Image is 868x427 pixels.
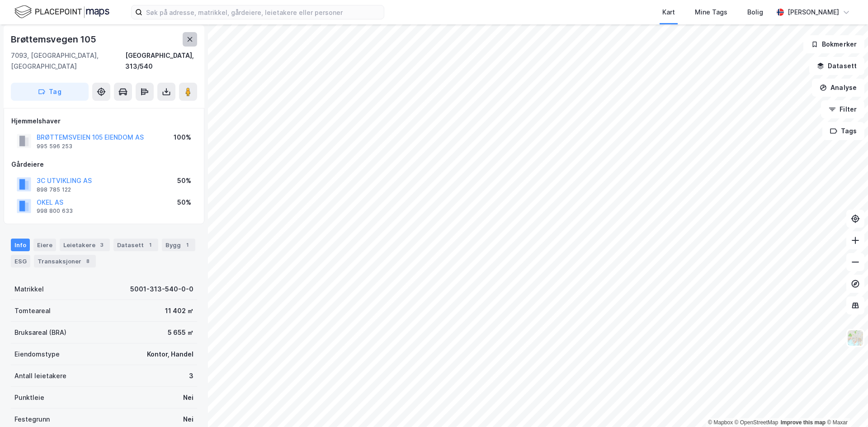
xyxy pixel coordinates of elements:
div: Eiere [33,239,56,251]
div: Festegrunn [14,414,50,425]
div: 1 [183,240,192,249]
div: [PERSON_NAME] [788,7,839,18]
div: Punktleie [14,392,44,403]
div: 995 596 253 [37,143,72,150]
button: Tags [822,122,864,140]
div: Bruksareal (BRA) [14,327,66,338]
div: Datasett [113,239,158,251]
a: Mapbox [708,419,733,426]
div: Mine Tags [695,7,727,18]
div: Gårdeiere [11,159,197,170]
div: [GEOGRAPHIC_DATA], 313/540 [125,50,197,72]
div: 8 [83,257,92,266]
img: Z [847,329,864,347]
div: 5 655 ㎡ [168,327,193,338]
img: logo.f888ab2527a4732fd821a326f86c7f29.svg [14,4,109,20]
button: Tag [11,83,89,101]
div: Eiendomstype [14,349,60,360]
div: Antall leietakere [14,371,66,381]
button: Filter [821,100,864,118]
div: Kart [662,7,675,18]
div: 50% [177,197,191,208]
div: Hjemmelshaver [11,116,197,127]
a: OpenStreetMap [735,419,778,426]
iframe: Chat Widget [823,384,868,427]
div: Transaksjoner [34,255,96,267]
input: Søk på adresse, matrikkel, gårdeiere, leietakere eller personer [142,5,384,19]
button: Bokmerker [803,35,864,53]
div: Bolig [747,7,763,18]
div: 7093, [GEOGRAPHIC_DATA], [GEOGRAPHIC_DATA] [11,50,125,72]
div: 1 [146,240,155,249]
div: 998 800 633 [37,207,73,215]
div: 50% [177,175,191,186]
div: 3 [189,371,193,381]
div: 5001-313-540-0-0 [130,284,193,295]
button: Analyse [812,79,864,97]
div: Leietakere [60,239,110,251]
div: Nei [183,414,193,425]
div: Tomteareal [14,305,51,316]
div: 100% [174,132,191,143]
a: Improve this map [781,419,826,426]
button: Datasett [809,57,864,75]
div: Kontor, Handel [147,349,193,360]
div: 11 402 ㎡ [165,305,193,316]
div: Info [11,239,30,251]
div: Matrikkel [14,284,44,295]
div: ESG [11,255,30,267]
div: Bygg [162,239,195,251]
div: Nei [183,392,193,403]
div: Brøttemsvegen 105 [11,32,98,47]
div: 3 [97,240,106,249]
div: 898 785 122 [37,186,71,193]
div: Kontrollprogram for chat [823,384,868,427]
